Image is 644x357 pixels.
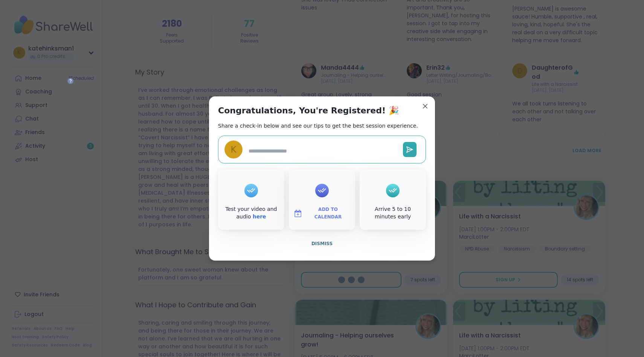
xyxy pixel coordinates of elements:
span: k [230,143,236,156]
button: Add to Calendar [290,206,354,221]
div: Arrive 5 to 10 minutes early [361,206,424,220]
span: Dismiss [311,241,333,246]
h2: Share a check-in below and see our tips to get the best session experience. [218,122,418,130]
span: Add to Calendar [305,206,351,221]
a: here [253,214,266,220]
button: Dismiss [218,236,426,252]
img: ShareWell Logomark [293,209,302,218]
iframe: Spotlight [67,78,73,84]
h1: Congratulations, You're Registered! 🎉 [218,105,399,116]
div: Test your video and audio [220,206,283,220]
